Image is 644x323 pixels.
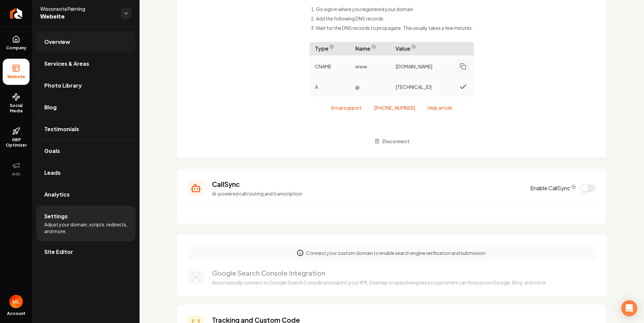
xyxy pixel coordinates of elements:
[44,60,89,68] span: Services & Areas
[212,190,522,197] p: AI-powered call routing and transcription
[9,295,23,308] button: Open user button
[44,103,57,111] span: Blog
[331,104,452,111] div: | |
[3,103,30,114] span: Social Media
[350,60,390,72] p: www
[621,300,637,316] div: Open Intercom Messenger
[9,171,23,177] span: Ads
[36,241,136,263] a: Site Editor
[212,179,522,189] h3: CallSync
[350,81,390,93] p: @
[44,212,68,220] span: Settings
[10,8,22,19] img: Rebolt Logo
[331,104,362,111] a: Email support
[44,221,127,234] span: Adjust your domain, scripts, redirects, and more.
[310,42,350,55] span: Type
[311,24,473,31] li: Wait for the DNS records to propagate. This usually takes a few minutes.
[40,12,115,21] span: Website
[40,5,115,12] span: Wisconsota Painting
[3,137,30,148] span: GBP Optimizer
[44,147,60,155] span: Goals
[530,184,576,192] label: Enable CallSync
[3,122,30,153] a: GBP Optimizer
[44,191,70,199] span: Analytics
[3,30,30,56] a: Company
[572,185,576,189] button: CallSync Info
[310,81,350,93] p: A
[9,295,23,308] img: Michael Lin
[306,250,487,256] p: Connect your custom domain to enable search engine verification and submission.
[5,74,28,79] span: Website
[395,63,432,70] span: [DOMAIN_NAME]
[36,140,136,162] a: Goals
[44,248,73,256] span: Site Editor
[212,279,547,286] p: Automatically connect to Google Search Console and submit your XML Sitemap to search engines so c...
[36,75,136,96] a: Photo Library
[370,135,414,147] button: Disconnect
[3,88,30,119] a: Social Media
[36,31,136,53] a: Overview
[36,184,136,205] a: Analytics
[428,104,452,111] a: Help article
[44,125,79,133] span: Testimonials
[390,42,474,55] span: Value
[36,97,136,118] a: Blog
[44,38,70,46] span: Overview
[311,6,473,12] li: Go sign in where you registered your domain.
[36,118,136,140] a: Testimonials
[382,138,410,145] span: Disconnect
[36,162,136,183] a: Leads
[3,45,29,51] span: Company
[44,169,61,177] span: Leads
[212,268,547,278] h3: Google Search Console Integration
[350,42,390,55] span: Name
[44,82,82,90] span: Photo Library
[374,104,415,111] a: [PHONE_NUMBER]
[36,53,136,74] a: Services & Areas
[311,15,473,22] li: Add the following DNS records.
[395,84,432,90] span: [TECHNICAL_ID]
[7,311,25,316] span: Account
[310,60,350,72] p: CNAME
[3,156,30,182] button: Ads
